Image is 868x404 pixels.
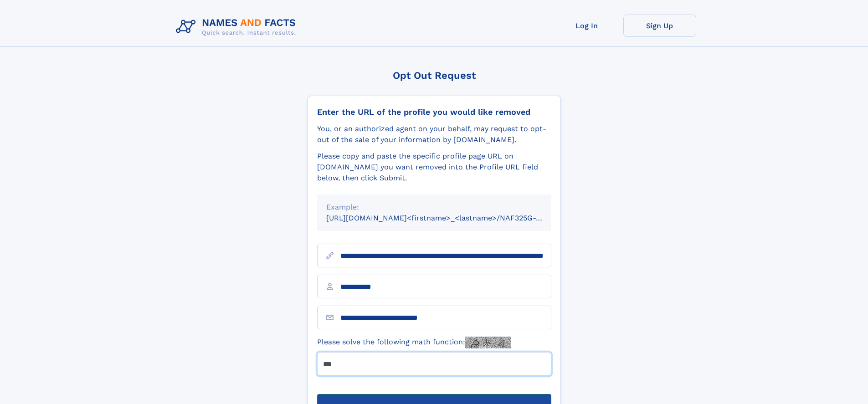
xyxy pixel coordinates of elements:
[326,202,542,213] div: Example:
[172,15,303,39] img: Logo Names and Facts
[326,214,569,222] small: [URL][DOMAIN_NAME]<firstname>_<lastname>/NAF325G-xxxxxxxx
[317,337,511,348] label: Please solve the following math function:
[317,123,551,145] div: You, or an authorized agent on your behalf, may request to opt-out of the sale of your informatio...
[623,15,696,37] a: Sign Up
[317,107,551,117] div: Enter the URL of the profile you would like removed
[317,151,551,184] div: Please copy and paste the specific profile page URL on [DOMAIN_NAME] you want removed into the Pr...
[308,70,561,81] div: Opt Out Request
[550,15,623,37] a: Log In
